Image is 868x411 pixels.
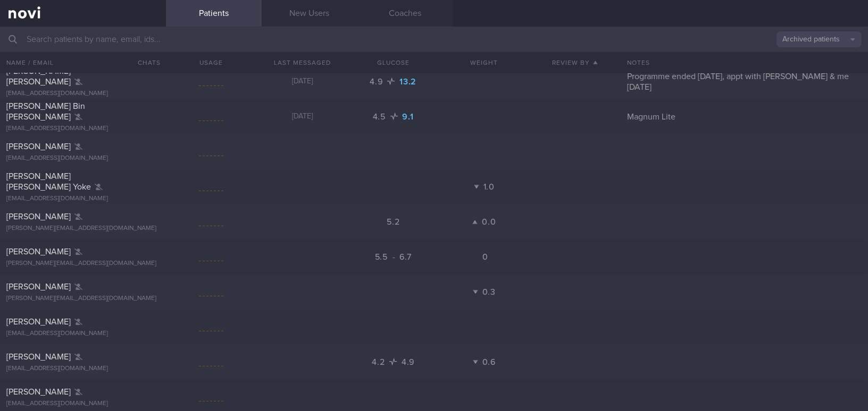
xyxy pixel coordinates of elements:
[6,90,160,98] div: [EMAIL_ADDRESS][DOMAIN_NAME]
[6,388,71,396] span: [PERSON_NAME]
[292,113,313,120] span: [DATE]
[6,225,160,233] div: [PERSON_NAME][EMAIL_ADDRESS][DOMAIN_NAME]
[6,172,91,191] span: [PERSON_NAME] [PERSON_NAME] Yoke
[777,31,862,47] button: Archived patients
[348,52,439,73] button: Glucose
[482,358,496,366] span: 0.6
[6,365,160,373] div: [EMAIL_ADDRESS][DOMAIN_NAME]
[402,358,414,366] span: 4.9
[621,112,868,122] div: Magnum Lite
[6,142,71,151] span: [PERSON_NAME]
[6,195,160,203] div: [EMAIL_ADDRESS][DOMAIN_NAME]
[6,102,85,121] span: [PERSON_NAME] Bin [PERSON_NAME]
[372,358,387,366] span: 4.2
[6,282,71,291] span: [PERSON_NAME]
[403,113,414,121] span: 9.1
[373,113,388,121] span: 4.5
[6,318,71,326] span: [PERSON_NAME]
[257,52,348,73] button: Last Messaged
[6,260,160,268] div: [PERSON_NAME][EMAIL_ADDRESS][DOMAIN_NAME]
[6,400,160,408] div: [EMAIL_ADDRESS][DOMAIN_NAME]
[6,247,71,256] span: [PERSON_NAME]
[621,71,868,92] div: Programme ended [DATE], appt with [PERSON_NAME] & me [DATE]
[393,253,396,261] span: -
[482,253,488,261] span: 0
[483,183,495,191] span: 1.0
[370,78,385,86] span: 4.9
[6,330,160,338] div: [EMAIL_ADDRESS][DOMAIN_NAME]
[166,52,257,73] div: Usage
[400,253,412,261] span: 6.7
[292,78,313,85] span: [DATE]
[375,253,390,261] span: 5.5
[6,155,160,162] div: [EMAIL_ADDRESS][DOMAIN_NAME]
[530,52,621,73] button: Review By
[439,52,530,73] button: Weight
[621,52,868,73] div: Notes
[482,218,496,226] span: 0.0
[6,125,160,133] div: [EMAIL_ADDRESS][DOMAIN_NAME]
[482,288,496,296] span: 0.3
[123,52,166,73] button: Chats
[399,78,416,86] span: 13.2
[387,218,399,226] span: 5.2
[6,295,160,303] div: [PERSON_NAME][EMAIL_ADDRESS][DOMAIN_NAME]
[6,212,71,221] span: [PERSON_NAME]
[6,353,71,361] span: [PERSON_NAME]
